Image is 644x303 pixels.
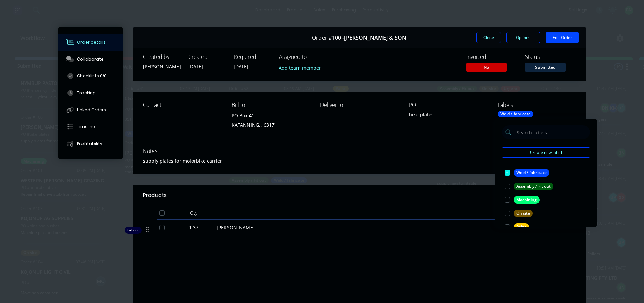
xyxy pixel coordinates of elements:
[502,209,535,218] button: On site
[514,169,549,177] div: Weld / fabricate
[344,34,406,41] span: [PERSON_NAME] & SON
[502,182,556,191] button: Assembly / Fit out
[77,124,95,130] div: Timeline
[143,54,180,60] div: Created by
[476,32,501,43] button: Close
[58,34,123,51] button: Order details
[77,141,102,147] div: Profitability
[125,227,142,234] div: Labour
[173,206,214,220] div: Qty
[409,102,487,108] div: PO
[320,102,398,108] div: Deliver to
[217,224,255,231] span: [PERSON_NAME]
[502,195,542,205] button: Machining
[232,111,309,133] div: PO Box 41KATANNING, , 6317
[143,191,167,200] div: Products
[275,63,325,72] button: Add team member
[514,183,553,190] div: Assembly / Fit out
[525,54,576,60] div: Status
[466,54,517,60] div: Invoiced
[58,101,123,118] button: Linked Orders
[525,63,566,73] button: Submitted
[502,222,532,232] button: Paint
[58,118,123,135] button: Timeline
[58,51,123,68] button: Collaborate
[466,63,507,71] span: No
[77,73,107,79] div: Checklists 0/0
[498,111,533,117] div: Weld / fabricate
[502,168,552,178] button: Weld / fabricate
[58,135,123,152] button: Profitability
[77,39,106,45] div: Order details
[516,125,587,139] input: Search labels
[77,107,106,113] div: Linked Orders
[232,111,309,120] div: PO Box 41
[498,102,575,108] div: Labels
[189,224,198,231] span: 1.37
[234,54,271,60] div: Required
[514,223,529,231] div: Paint
[58,68,123,85] button: Checklists 0/0
[279,54,347,60] div: Assigned to
[143,157,576,164] div: supply plates for motorbike carrier
[143,148,576,155] div: Notes
[409,111,487,120] div: bike plates
[77,90,96,96] div: Tracking
[143,102,221,108] div: Contact
[77,56,104,62] div: Collaborate
[514,196,540,204] div: Machining
[279,63,325,72] button: Add team member
[188,54,225,60] div: Created
[506,32,540,43] button: Options
[525,63,566,71] span: Submitted
[188,63,203,70] span: [DATE]
[546,32,579,43] button: Edit Order
[234,63,248,70] span: [DATE]
[514,210,533,217] div: On site
[232,102,309,108] div: Bill to
[58,85,123,101] button: Tracking
[312,34,344,41] span: Order #100 -
[502,147,590,158] button: Create new label
[143,63,180,70] div: [PERSON_NAME]
[232,120,309,130] div: KATANNING, , 6317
